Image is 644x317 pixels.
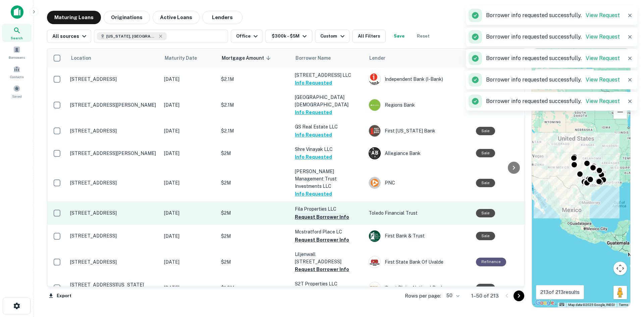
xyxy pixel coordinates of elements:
[540,288,580,296] p: 213 of 213 results
[164,101,214,109] p: [DATE]
[9,55,25,60] span: Borrowers
[106,33,157,39] span: [US_STATE], [GEOGRAPHIC_DATA]
[221,127,288,135] p: $2.1M
[70,128,157,134] p: [STREET_ADDRESS]
[369,256,380,268] img: picture
[164,232,214,240] p: [DATE]
[52,32,88,40] div: All sources
[70,180,157,186] p: [STREET_ADDRESS]
[296,54,331,62] span: Borrower Name
[164,209,214,217] p: [DATE]
[164,150,214,157] p: [DATE]
[291,49,365,67] th: Borrower Name
[444,291,461,301] div: 50
[70,150,157,156] p: [STREET_ADDRESS][PERSON_NAME]
[534,299,556,307] img: Google
[165,54,206,62] span: Maturity Date
[231,30,263,43] button: Office
[315,30,349,43] button: Custom
[619,303,628,307] a: Terms (opens in new tab)
[164,284,214,292] p: [DATE]
[161,49,218,67] th: Maturity Date
[221,258,288,266] p: $2M
[221,284,288,292] p: $1.9M
[202,11,243,24] button: Lenders
[265,30,312,43] button: $300k - $5M
[486,97,620,105] p: Borrower info requested successfully.
[476,232,495,240] div: Sale
[369,147,469,159] div: Allegiance Bank
[295,168,362,190] p: [PERSON_NAME] Management Trust Investments LLC
[295,123,362,130] p: GS Real Estate LLC
[369,177,469,189] div: PNC
[613,105,627,119] button: Zoom out
[2,24,32,42] a: Search
[295,108,332,116] button: Info Requested
[369,209,469,217] p: Toledo Financial Trust
[295,251,362,265] p: Liljenwall [STREET_ADDRESS]
[295,236,349,244] button: Request Borrower Info
[2,43,32,61] a: Borrowers
[295,280,362,287] p: S2T Properties LLC
[70,210,157,216] p: [STREET_ADDRESS]
[104,11,150,24] button: Originations
[476,149,495,157] div: Sale
[47,30,91,43] button: All sources
[153,11,200,24] button: Active Loans
[164,75,214,83] p: [DATE]
[2,82,32,100] a: Saved
[369,99,380,111] img: picture
[12,94,22,99] span: Saved
[405,292,441,300] p: Rows per page:
[295,94,362,108] p: [GEOGRAPHIC_DATA][DEMOGRAPHIC_DATA]
[369,73,469,85] div: Independent Bank (i-bank)
[295,265,349,273] button: Request Borrower Info
[369,230,469,242] div: First Bank & Trust
[514,290,524,301] button: Go to next page
[221,75,288,83] p: $2.1M
[295,79,332,87] button: Info Requested
[70,282,157,294] p: [STREET_ADDRESS][US_STATE][PERSON_NAME]
[218,49,291,67] th: Mortgage Amount
[221,232,288,240] p: $2M
[369,177,380,189] img: picture
[47,11,101,24] button: Maturing Loans
[164,258,214,266] p: [DATE]
[369,282,380,294] img: picture
[70,259,157,265] p: [STREET_ADDRESS]
[486,33,620,41] p: Borrower info requested successfully.
[221,150,288,157] p: $2M
[369,125,469,137] div: First [US_STATE] Bank
[369,54,385,62] span: Lender
[94,30,228,43] button: [US_STATE], [GEOGRAPHIC_DATA]
[221,209,288,217] p: $2M
[295,146,362,153] p: Shre Vinayak LLC
[476,258,506,266] div: This loan purpose was for refinancing
[11,5,23,19] img: capitalize-icon.png
[2,63,32,81] a: Contacts
[67,49,161,67] th: Location
[586,55,620,61] a: View Request
[70,102,157,108] p: [STREET_ADDRESS][PERSON_NAME]
[486,76,620,84] p: Borrower info requested successfully.
[610,263,644,296] iframe: Chat Widget
[613,262,627,275] button: Map camera controls
[295,153,332,161] button: Info Requested
[471,292,499,300] p: 1–50 of 213
[369,125,380,137] img: picture
[352,30,386,43] button: All Filters
[295,213,349,221] button: Request Borrower Info
[320,32,346,40] div: Custom
[476,127,495,135] div: Sale
[11,35,23,41] span: Search
[586,12,620,18] a: View Request
[47,291,73,301] button: Export
[369,282,469,294] div: Great Plains National Bank
[164,127,214,135] p: [DATE]
[476,179,495,187] div: Sale
[486,54,620,62] p: Borrower info requested successfully.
